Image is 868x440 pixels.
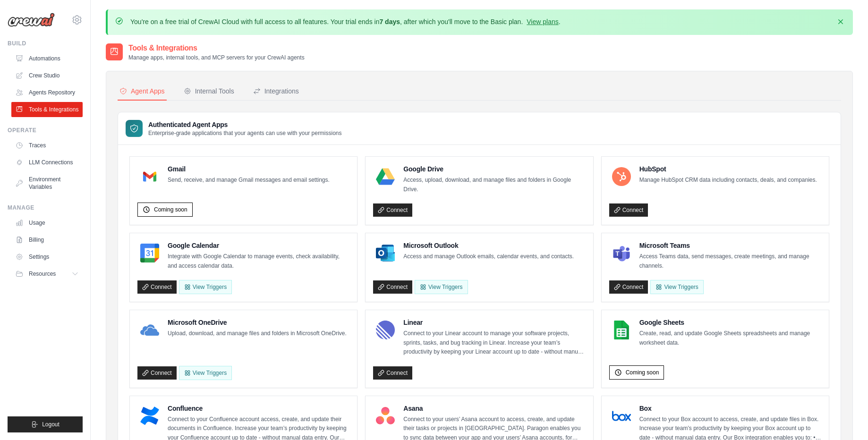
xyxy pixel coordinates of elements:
[8,204,83,212] div: Manage
[11,68,83,83] a: Crew Studio
[403,176,585,194] p: Access, upload, download, and manage files and folders in Google Drive.
[182,83,236,101] button: Internal Tools
[118,83,167,101] button: Agent Apps
[137,366,177,380] a: Connect
[168,404,349,413] h4: Confluence
[376,167,395,186] img: Google Drive Logo
[8,40,83,47] div: Build
[8,127,83,134] div: Operate
[168,252,349,271] p: Integrate with Google Calendar to manage events, check availability, and access calendar data.
[119,86,165,96] div: Agent Apps
[179,280,232,294] button: View Triggers
[11,266,83,281] button: Resources
[403,404,585,413] h4: Asana
[179,366,232,380] : View Triggers
[140,321,159,339] img: Microsoft OneDrive Logo
[11,215,83,230] a: Usage
[8,416,83,432] button: Logout
[639,318,821,327] h4: Google Sheets
[609,203,648,217] a: Connect
[251,83,301,101] button: Integrations
[612,321,631,339] img: Google Sheets Logo
[373,203,412,217] a: Connect
[415,280,468,294] : View Triggers
[376,406,395,425] img: Asana Logo
[639,241,821,250] h4: Microsoft Teams
[253,86,299,96] div: Integrations
[379,18,400,25] strong: 7 days
[612,244,631,262] img: Microsoft Teams Logo
[128,42,305,54] h2: Tools & Integrations
[128,54,305,61] p: Manage apps, internal tools, and MCP servers for your CrewAI agents
[168,164,330,174] h4: Gmail
[137,280,177,294] a: Connect
[11,85,83,100] a: Agents Repository
[612,167,631,186] img: HubSpot Logo
[168,318,347,327] h4: Microsoft OneDrive
[650,280,703,294] : View Triggers
[11,249,83,264] a: Settings
[148,120,342,129] h3: Authenticated Agent Apps
[639,404,821,413] h4: Box
[373,280,412,294] a: Connect
[11,102,83,117] a: Tools & Integrations
[140,244,159,262] img: Google Calendar Logo
[11,51,83,66] a: Automations
[403,252,574,262] p: Access and manage Outlook emails, calendar events, and contacts.
[11,172,83,195] a: Environment Variables
[148,129,342,137] p: Enterprise-grade applications that your agents can use with your permissions
[184,86,234,96] div: Internal Tools
[403,164,585,174] h4: Google Drive
[639,329,821,347] p: Create, read, and update Google Sheets spreadsheets and manage worksheet data.
[140,167,159,186] img: Gmail Logo
[373,366,412,380] a: Connect
[168,176,330,185] p: Send, receive, and manage Gmail messages and email settings.
[8,13,55,27] img: Logo
[140,406,159,425] img: Confluence Logo
[376,244,395,262] img: Microsoft Outlook Logo
[609,280,648,294] a: Connect
[639,252,821,271] p: Access Teams data, send messages, create meetings, and manage channels.
[527,18,558,25] a: View plans
[154,206,187,213] span: Coming soon
[639,176,817,185] p: Manage HubSpot CRM data including contacts, deals, and companies.
[11,155,83,170] a: LLM Connections
[11,232,83,247] a: Billing
[639,164,817,174] h4: HubSpot
[376,321,395,339] img: Linear Logo
[612,406,631,425] img: Box Logo
[29,270,56,278] span: Resources
[168,241,349,250] h4: Google Calendar
[626,369,659,376] span: Coming soon
[168,329,347,338] p: Upload, download, and manage files and folders in Microsoft OneDrive.
[11,138,83,153] a: Traces
[403,241,574,250] h4: Microsoft Outlook
[130,17,561,26] p: You're on a free trial of CrewAI Cloud with full access to all features. Your trial ends in , aft...
[403,318,585,327] h4: Linear
[403,329,585,357] p: Connect to your Linear account to manage your software projects, sprints, tasks, and bug tracking...
[42,421,60,428] span: Logout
